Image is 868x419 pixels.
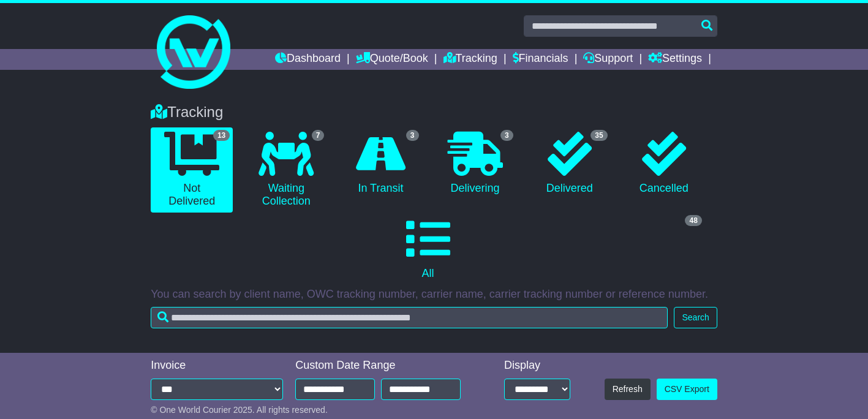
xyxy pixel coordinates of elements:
span: 3 [500,130,513,141]
a: Financials [513,49,568,70]
a: 48 All [151,213,705,285]
a: Dashboard [275,49,341,70]
span: 13 [213,130,230,141]
a: Support [583,49,633,70]
span: 7 [312,130,325,141]
span: 35 [591,130,607,141]
a: Cancelled [623,127,705,200]
a: 3 In Transit [339,127,421,200]
a: 3 Delivering [434,127,516,200]
a: Tracking [443,49,497,70]
span: © One World Courier 2025. All rights reserved. [151,405,328,415]
button: Refresh [605,379,651,400]
a: CSV Export [657,379,717,400]
div: Invoice [151,359,283,372]
span: 3 [406,130,419,141]
div: Display [504,359,570,372]
a: Quote/Book [356,49,428,70]
div: Tracking [145,104,723,121]
a: 13 Not Delivered [151,127,233,213]
button: Search [674,307,717,328]
span: 48 [685,215,701,226]
a: 7 Waiting Collection [245,127,327,213]
div: Custom Date Range [295,359,476,372]
p: You can search by client name, OWC tracking number, carrier name, carrier tracking number or refe... [151,288,717,301]
a: 35 Delivered [529,127,611,200]
a: Settings [648,49,702,70]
